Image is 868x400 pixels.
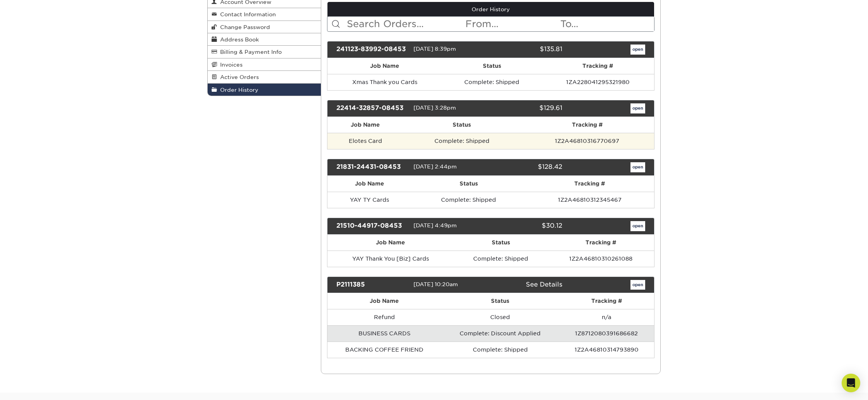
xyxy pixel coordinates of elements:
span: Order History [217,87,258,93]
span: Billing & Payment Info [217,49,282,55]
th: Status [412,176,525,192]
td: Refund [327,309,441,325]
span: [DATE] 3:28pm [413,105,456,111]
div: 21510-44917-08453 [331,221,413,231]
div: $30.12 [485,221,568,231]
td: Complete: Shipped [412,192,525,208]
a: Address Book [208,33,321,46]
input: From... [465,17,559,31]
td: Complete: Discount Applied [441,325,559,342]
div: $129.61 [485,103,568,113]
td: 1Z8712080391686682 [559,325,654,342]
div: P2111385 [331,280,413,290]
div: 22414-32857-08453 [331,103,413,113]
a: Change Password [208,21,321,33]
td: n/a [559,309,654,325]
span: Active Orders [217,74,259,80]
span: Contact Information [217,11,276,17]
td: 1Z2A46810316770697 [520,133,654,149]
td: YAY Thank You [Biz] Cards [327,251,454,267]
div: 21831-24431-08453 [331,162,413,172]
td: Elotes Card [327,133,404,149]
td: YAY TY Cards [327,192,412,208]
a: Invoices [208,58,321,71]
td: Complete: Shipped [441,342,559,358]
th: Status [454,235,548,251]
th: Status [442,58,541,74]
th: Tracking # [548,235,654,251]
div: 241123-83992-08453 [331,45,413,55]
a: open [630,162,645,172]
td: 1Z2A46810310261088 [548,251,654,267]
a: open [630,280,645,290]
th: Job Name [327,58,443,74]
td: Complete: Shipped [442,74,541,90]
th: Job Name [327,117,404,133]
a: Order History [208,84,321,96]
th: Tracking # [525,176,654,192]
th: Tracking # [559,293,654,309]
div: $128.42 [485,162,568,172]
th: Job Name [327,235,454,251]
td: 1Z2A46810314793890 [559,342,654,358]
a: Order History [327,2,654,17]
td: Complete: Shipped [454,251,548,267]
td: BUSINESS CARDS [327,325,441,342]
td: Xmas Thank you Cards [327,74,443,90]
span: [DATE] 10:20am [413,281,458,287]
th: Status [441,293,559,309]
th: Job Name [327,293,441,309]
span: Invoices [217,62,243,68]
a: Contact Information [208,8,321,21]
a: open [630,221,645,231]
a: See Details [526,281,562,288]
a: Billing & Payment Info [208,46,321,58]
th: Tracking # [541,58,654,74]
a: open [630,45,645,55]
a: Active Orders [208,71,321,83]
div: Open Intercom Messenger [842,374,860,392]
td: Closed [441,309,559,325]
span: Address Book [217,36,259,43]
a: open [630,103,645,113]
td: BACKING COFFEE FRIEND [327,342,441,358]
th: Job Name [327,176,412,192]
td: 1ZA228041295321980 [541,74,654,90]
input: Search Orders... [346,17,465,31]
span: [DATE] 8:39pm [413,46,456,52]
span: Change Password [217,24,270,30]
td: 1Z2A46810312345467 [525,192,654,208]
td: Complete: Shipped [403,133,520,149]
th: Tracking # [520,117,654,133]
th: Status [403,117,520,133]
div: $135.81 [485,45,568,55]
span: [DATE] 2:44pm [413,163,457,170]
span: [DATE] 4:49pm [413,222,457,228]
input: To... [560,17,654,31]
